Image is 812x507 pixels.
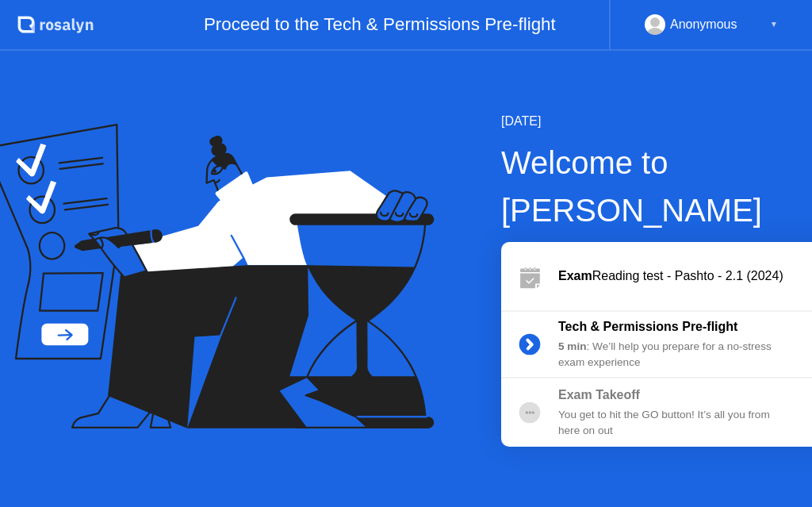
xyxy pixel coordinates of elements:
[558,320,737,333] b: Tech & Permissions Pre-flight
[558,269,592,282] b: Exam
[558,407,787,440] div: You get to hit the GO button! It’s all you from here on out
[670,14,737,35] div: Anonymous
[558,339,787,371] div: : We’ll help you prepare for a no-stress exam experience
[558,340,587,352] b: 5 min
[770,14,778,35] div: ▼
[558,388,640,401] b: Exam Takeoff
